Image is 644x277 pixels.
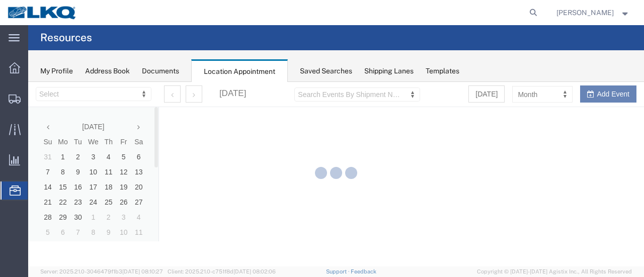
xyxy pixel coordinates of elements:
[477,267,632,276] span: Copyright © [DATE]-[DATE] Agistix Inc., All Rights Reserved
[300,66,352,76] div: Saved Searches
[168,268,276,274] span: Client: 2025.21.0-c751f8d
[351,268,376,274] a: Feedback
[556,7,630,19] button: [PERSON_NAME]
[326,268,351,274] a: Support
[122,268,163,274] span: [DATE] 08:10:27
[7,5,77,20] img: logo
[40,25,92,50] h4: Resources
[233,268,276,274] span: [DATE] 08:02:06
[556,7,614,18] span: Sopha Sam
[85,66,130,76] div: Address Book
[40,268,163,274] span: Server: 2025.21.0-3046479f1b3
[142,66,179,76] div: Documents
[191,59,288,82] div: Location Appointment
[426,66,459,76] div: Templates
[364,66,414,76] div: Shipping Lanes
[40,66,73,76] div: My Profile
